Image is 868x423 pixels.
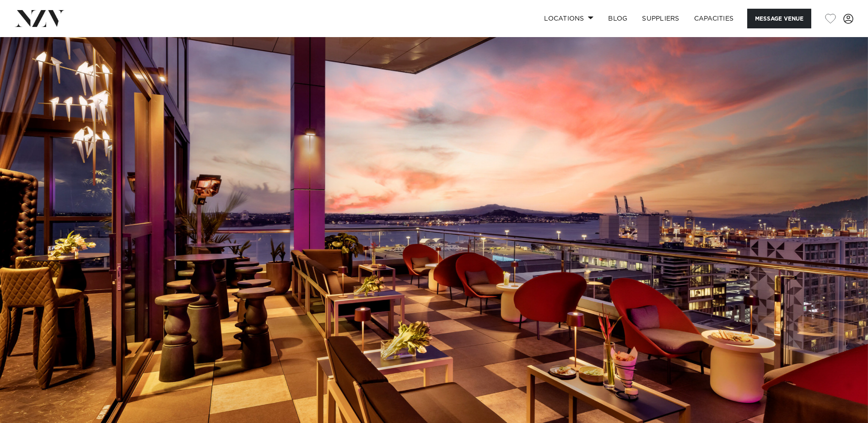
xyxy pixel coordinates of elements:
[687,9,741,28] a: Capacities
[635,9,686,28] a: SUPPLIERS
[15,10,65,27] img: nzv-logo.png
[747,9,811,28] button: Message Venue
[537,9,601,28] a: Locations
[601,9,635,28] a: BLOG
